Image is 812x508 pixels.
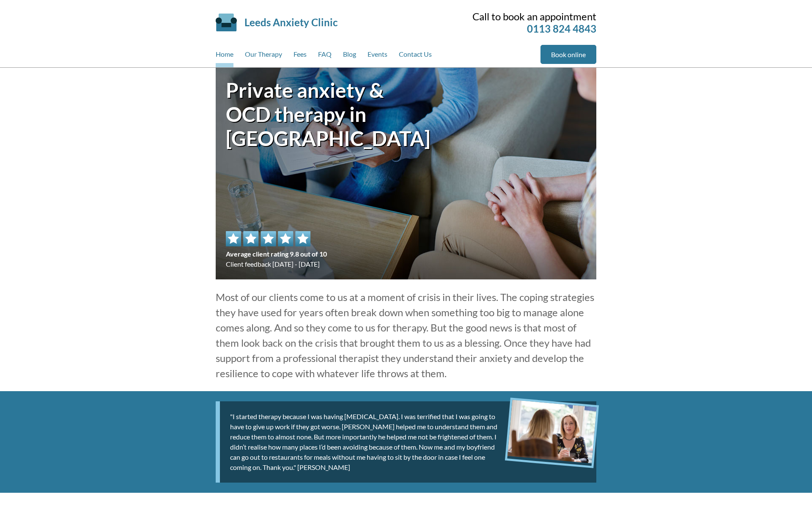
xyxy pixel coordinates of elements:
[507,400,597,464] img: Friends talking
[540,45,596,64] a: Book online
[318,45,332,67] a: FAQ
[216,45,233,67] a: Home
[216,401,596,483] div: "I started therapy because I was having [MEDICAL_DATA]. I was terrified that I was going to have ...
[245,45,282,67] a: Our Therapy
[226,231,327,269] div: Client feedback [DATE] - [DATE]
[294,45,307,67] a: Fees
[226,231,310,246] img: 5 star rating
[399,45,432,67] a: Contact Us
[527,22,596,35] a: 0113 824 4843
[226,249,327,259] span: Average client rating 9.8 out of 10
[226,78,406,150] h1: Private anxiety & OCD therapy in [GEOGRAPHIC_DATA]
[368,45,387,67] a: Events
[343,45,356,67] a: Blog
[216,290,596,381] p: Most of our clients come to us at a moment of crisis in their lives. The coping strategies they h...
[244,16,337,28] a: Leeds Anxiety Clinic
